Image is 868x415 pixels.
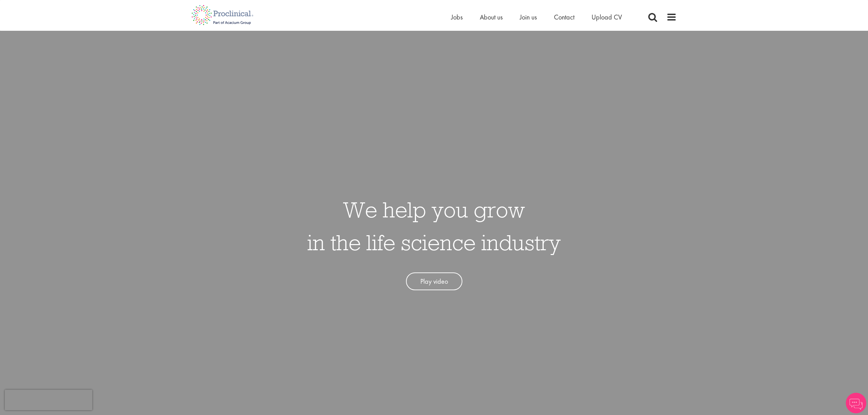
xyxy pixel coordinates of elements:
[846,393,866,413] img: Chatbot
[406,272,462,291] a: Play video
[480,13,503,22] a: About us
[451,13,463,22] a: Jobs
[554,13,574,22] a: Contact
[307,193,561,259] h1: We help you grow in the life science industry
[520,13,537,22] a: Join us
[592,13,622,22] a: Upload CV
